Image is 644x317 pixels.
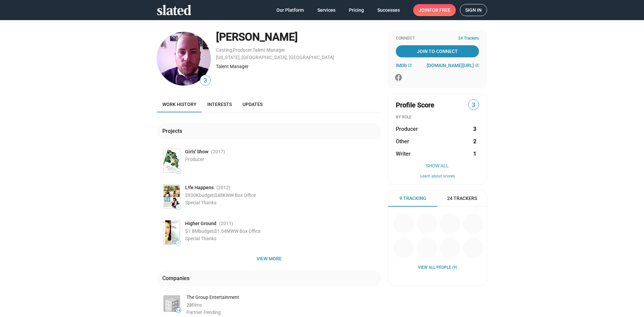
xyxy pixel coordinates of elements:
a: IMDb [396,63,412,68]
span: $1.8M [185,228,199,234]
span: for free [429,4,450,16]
span: — [176,169,181,173]
a: Producer [233,47,252,53]
div: Projects [162,127,185,135]
span: $1.04M [214,228,230,234]
a: Successes [372,4,405,16]
span: (2011 ) [219,220,233,227]
span: Higher Ground [185,220,216,227]
span: WW Box Office [230,228,261,234]
span: Our Platform [276,4,304,16]
span: 3 [200,76,210,85]
span: | [213,228,214,234]
div: Connect [396,36,479,41]
strong: 2 [473,138,476,145]
span: Other [396,138,409,145]
strong: 3 [473,125,476,133]
span: Join To Connect [397,45,478,57]
span: Producer [185,157,204,162]
span: , [252,49,253,52]
span: Updates [243,102,263,107]
a: Joinfor free [413,4,456,16]
a: Talent Manager [253,47,285,53]
span: Sign in [465,4,482,16]
a: Join To Connect [396,45,479,57]
div: [PERSON_NAME] [216,30,381,44]
span: , [232,49,233,52]
span: View more [162,253,376,265]
span: Services [317,4,335,16]
span: Pricing [349,4,364,16]
span: Writer [396,150,411,157]
span: WW Box Office [226,193,256,198]
span: Partner [186,310,202,315]
img: Poster: Girls' Show [164,149,180,172]
a: [DOMAIN_NAME][URL] [427,63,479,68]
div: Companies [162,275,192,282]
div: Talent Manager [216,63,381,70]
a: View all People (9) [418,265,457,270]
a: Services [312,4,341,16]
span: (2012 ) [216,184,230,191]
span: | [214,193,215,198]
span: films [192,302,202,308]
span: (2017 ) [211,149,225,155]
div: BY ROLE [396,115,479,120]
a: Casting [216,47,232,53]
span: Successes [377,4,400,16]
button: Learn about scores [396,174,479,179]
span: Pending [204,310,221,315]
span: $930K [185,193,199,198]
img: Poster: Higher Ground [164,220,180,244]
span: — [176,241,181,245]
span: 3 [469,101,479,110]
a: Work history [157,96,202,112]
span: L!fe Happens [185,184,214,191]
a: Interests [202,96,237,112]
span: 14 [176,309,181,313]
mat-icon: open_in_new [408,63,412,67]
button: Show All [396,163,479,168]
mat-icon: open_in_new [475,63,479,67]
span: Special Thanks [185,236,216,241]
span: Work history [162,102,197,107]
span: Girls' Show [185,149,208,155]
span: Interests [207,102,232,107]
span: IMDb [396,63,407,68]
span: $48K [215,193,226,198]
img: Poster: L!fe Happens [164,184,180,208]
a: Updates [237,96,268,112]
a: Pricing [343,4,369,16]
div: The Group Entertainment [186,294,381,301]
span: budget [199,193,214,198]
span: 24 Trackers [458,36,479,41]
span: Join [419,4,450,16]
a: Sign in [460,4,487,16]
a: Our Platform [271,4,309,16]
span: 24 Trackers [447,195,477,202]
span: Profile Score [396,101,434,110]
span: 28 [186,302,192,308]
button: View more [157,253,381,265]
span: — [176,205,181,209]
a: [US_STATE], [GEOGRAPHIC_DATA], [GEOGRAPHIC_DATA] [216,55,334,60]
span: [DOMAIN_NAME][URL] [427,63,474,68]
img: The Group Entertainment [164,296,180,312]
img: Kyle Luker [157,32,211,86]
span: budget [199,228,213,234]
span: 9 Tracking [399,195,426,202]
strong: 1 [473,150,476,157]
span: Producer [396,125,418,133]
span: Special Thanks [185,200,216,205]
